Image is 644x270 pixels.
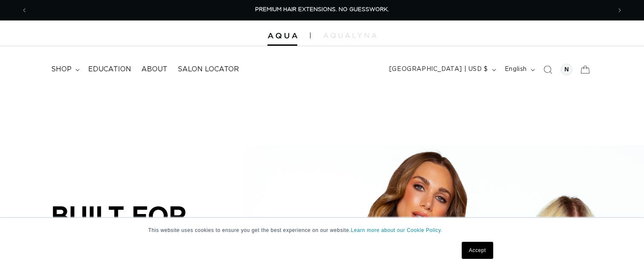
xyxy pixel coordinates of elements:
[505,65,527,74] span: English
[389,65,488,74] span: [GEOGRAPHIC_DATA] | USD $
[136,60,172,79] a: About
[610,2,629,18] button: Next announcement
[88,65,131,74] span: Education
[538,60,557,79] summary: Search
[51,65,72,74] span: shop
[172,60,244,79] a: Salon Locator
[148,226,496,234] p: This website uses cookies to ensure you get the best experience on our website.
[384,62,500,78] button: [GEOGRAPHIC_DATA] | USD $
[462,242,493,259] a: Accept
[267,33,297,39] img: Aqua Hair Extensions
[500,62,538,78] button: English
[15,2,34,18] button: Previous announcement
[46,60,83,79] summary: shop
[178,65,239,74] span: Salon Locator
[83,60,136,79] a: Education
[323,33,377,38] img: aqualyna.com
[255,7,389,12] span: PREMIUM HAIR EXTENSIONS. NO GUESSWORK.
[141,65,167,74] span: About
[351,227,443,233] a: Learn more about our Cookie Policy.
